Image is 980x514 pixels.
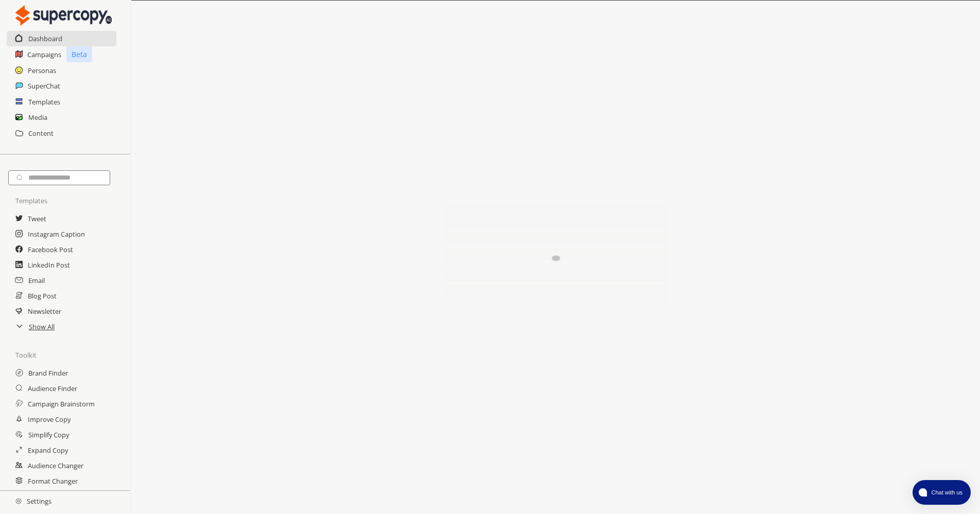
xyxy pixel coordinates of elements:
a: LinkedIn Post [28,257,70,273]
img: Close [15,5,112,26]
a: Facebook Post [28,242,73,257]
a: Blog Post [28,288,57,304]
a: Audience Finder [28,381,77,396]
a: SuperChat [28,78,60,94]
a: Show All [29,319,55,334]
a: Instagram Caption [28,226,85,242]
a: Improve Copy [28,412,71,427]
a: Email [28,273,45,288]
a: Personas [28,63,56,78]
a: Campaign Brainstorm [28,396,95,412]
a: Simplify Copy [28,427,69,442]
a: Campaigns [27,47,61,62]
a: Media [28,110,47,125]
button: atlas-launcher [913,480,971,505]
img: Close [15,498,22,504]
a: Templates [28,94,60,110]
a: Newsletter [28,304,61,319]
a: Tone Changer [28,489,71,504]
a: Content [28,126,54,141]
a: Expand Copy [28,442,68,458]
a: Brand Finder [28,365,68,381]
img: Close [442,206,669,309]
a: Audience Changer [28,458,83,473]
a: Tweet [28,211,46,226]
a: Dashboard [28,31,62,46]
p: Beta [66,46,92,62]
a: Format Changer [28,473,78,489]
span: Chat with us [927,488,965,497]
